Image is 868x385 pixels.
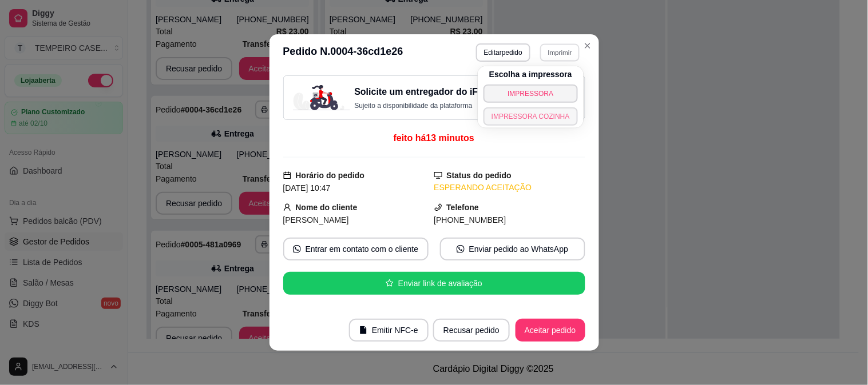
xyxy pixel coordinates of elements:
[434,171,442,179] span: desktop
[440,238,585,260] button: whats-appEnviar pedido ao WhatsApp
[359,326,367,334] span: file
[489,69,572,80] h4: Escolha a impressora
[578,37,597,55] button: Close
[355,101,495,110] p: Sujeito a disponibilidade da plataforma
[516,319,585,342] button: Aceitar pedido
[349,319,429,342] button: fileEmitir NFC-e
[283,238,429,260] button: whats-appEntrar em contato com o cliente
[296,171,365,180] strong: Horário do pedido
[355,85,495,99] h3: Solicite um entregador do iFood
[483,107,578,126] button: IMPRESSORA COZINHA
[293,85,350,110] img: delivery-image
[293,245,301,253] span: whats-app
[434,215,506,224] span: [PHONE_NUMBER]
[386,279,394,287] span: star
[433,319,510,342] button: Recusar pedido
[447,203,479,212] strong: Telefone
[394,133,474,143] span: feito há 13 minutos
[283,43,403,62] h3: Pedido N. 0004-36cd1e26
[434,203,442,211] span: phone
[283,171,291,179] span: calendar
[540,43,580,61] button: Imprimir
[457,245,465,253] span: whats-app
[283,183,331,192] span: [DATE] 10:47
[476,43,530,62] button: Editarpedido
[283,215,349,224] span: [PERSON_NAME]
[296,203,358,212] strong: Nome do cliente
[283,272,585,295] button: starEnviar link de avaliação
[483,85,578,103] button: IMPRESSORA
[434,182,585,194] div: ESPERANDO ACEITAÇÃO
[283,203,291,211] span: user
[447,171,512,180] strong: Status do pedido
